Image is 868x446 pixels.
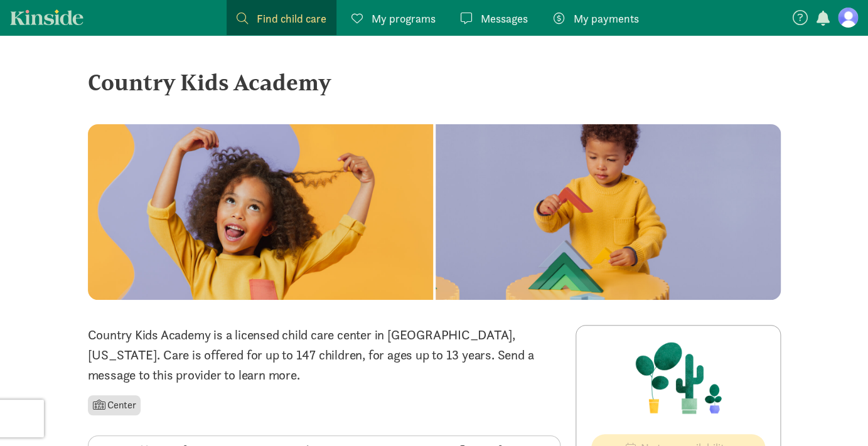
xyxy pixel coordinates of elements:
a: Kinside [10,9,83,25]
span: Messages [481,10,528,27]
div: Country Kids Academy [88,65,781,99]
p: Country Kids Academy is a licensed child care center in [GEOGRAPHIC_DATA], [US_STATE]. Care is of... [88,325,560,385]
span: Find child care [257,10,326,27]
li: Center [88,395,141,415]
span: My programs [372,10,436,27]
span: My payments [573,10,638,27]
